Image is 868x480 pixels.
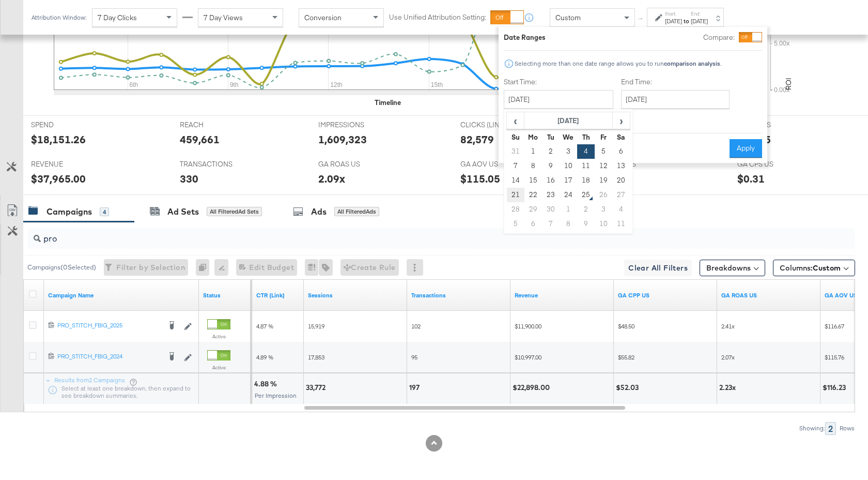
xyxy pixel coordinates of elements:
div: [DATE] [665,17,682,25]
span: TRANSACTIONS [180,159,257,169]
span: ↑ [636,18,646,21]
td: 29 [524,202,542,217]
td: 13 [612,159,630,173]
span: 2.07x [721,353,735,361]
td: 23 [542,188,560,202]
div: Showing: [799,425,825,432]
td: 22 [524,188,542,202]
td: 12 [595,159,612,173]
span: 95 [411,353,417,361]
td: 15 [524,173,542,188]
button: Breakdowns [700,260,765,276]
span: GA AOV US [460,159,538,169]
th: Mo [524,130,542,144]
div: Campaigns ( 0 Selected) [27,263,96,272]
td: 30 [542,202,560,217]
div: Attribution Window: [31,14,87,21]
td: 2 [542,144,560,159]
input: Search Campaigns by Name, ID or Objective [41,224,780,245]
label: End Time: [621,77,734,87]
label: Compare: [703,33,735,42]
div: Ads [311,206,327,218]
strong: to [682,17,691,25]
td: 11 [577,159,595,173]
div: 197 [409,383,423,393]
span: 7 Day Views [204,13,243,22]
text: ROI [784,78,793,90]
div: Ad Sets [167,206,199,218]
span: SESSIONS [737,120,815,130]
div: PRO_STITCH_FBIG_2024 [57,352,161,361]
td: 28 [507,202,524,217]
span: GA ROAS US [318,159,396,169]
span: 102 [411,322,421,330]
td: 27 [612,188,630,202]
td: 5 [507,217,524,231]
th: Sa [612,130,630,144]
span: Custom [555,13,581,22]
div: Selecting more than one date range allows you to run . [514,60,722,67]
span: Per Impression [255,392,297,399]
td: 25 [577,188,595,202]
span: 2.41x [721,322,735,330]
a: Sessions - GA Sessions - The total number of sessions [308,291,403,299]
div: 2.23x [719,383,739,393]
span: GA CVR US [599,159,676,169]
td: 7 [507,159,524,173]
td: 18 [577,173,595,188]
span: $10,997.00 [515,353,541,361]
div: 33,772 [306,383,329,393]
td: 11 [612,217,630,231]
td: 6 [612,144,630,159]
div: 82,579 [460,132,494,147]
td: 5 [595,144,612,159]
button: Clear All Filters [624,260,692,276]
div: [DATE] [691,17,708,25]
span: $48.50 [618,322,634,330]
a: Spend/GA Transactions [618,291,713,299]
span: 15,919 [308,322,324,330]
td: 24 [560,188,577,202]
td: 8 [524,159,542,173]
div: Timeline [375,98,401,108]
td: 6 [524,217,542,231]
div: 2.09x [318,171,345,186]
span: ‹ [507,113,523,128]
th: Fr [595,130,612,144]
div: 0 [196,259,214,276]
span: $11,900.00 [515,322,541,330]
th: [DATE] [524,112,613,130]
label: Active [207,364,230,371]
div: 459,661 [180,132,220,147]
div: $116.23 [823,383,849,393]
label: Start Time: [504,77,613,87]
span: $115.76 [825,353,844,361]
span: GA CPS US [737,159,815,169]
td: 14 [507,173,524,188]
div: $37,965.00 [31,171,86,186]
td: 1 [560,202,577,217]
td: 3 [560,144,577,159]
label: Use Unified Attribution Setting: [389,12,486,22]
a: PRO_STITCH_FBIG_2025 [57,321,161,332]
td: 10 [595,217,612,231]
div: All Filtered Ads [334,207,379,216]
a: Shows the current state of your Ad Campaign. [203,291,246,299]
label: Start: [665,10,682,17]
span: IMPRESSIONS [318,120,396,130]
span: 17,853 [308,353,324,361]
span: Custom [813,263,841,273]
div: $18,151.26 [31,132,86,147]
th: Th [577,130,595,144]
div: All Filtered Ad Sets [207,207,262,216]
button: Columns:Custom [773,260,855,276]
td: 17 [560,173,577,188]
td: 4 [577,144,595,159]
span: 7 Day Clicks [98,13,137,22]
td: 9 [542,159,560,173]
div: 330 [180,171,198,186]
a: Your campaign name. [48,291,195,299]
div: $115.05 [460,171,500,186]
span: › [613,113,629,128]
label: Active [207,333,230,340]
